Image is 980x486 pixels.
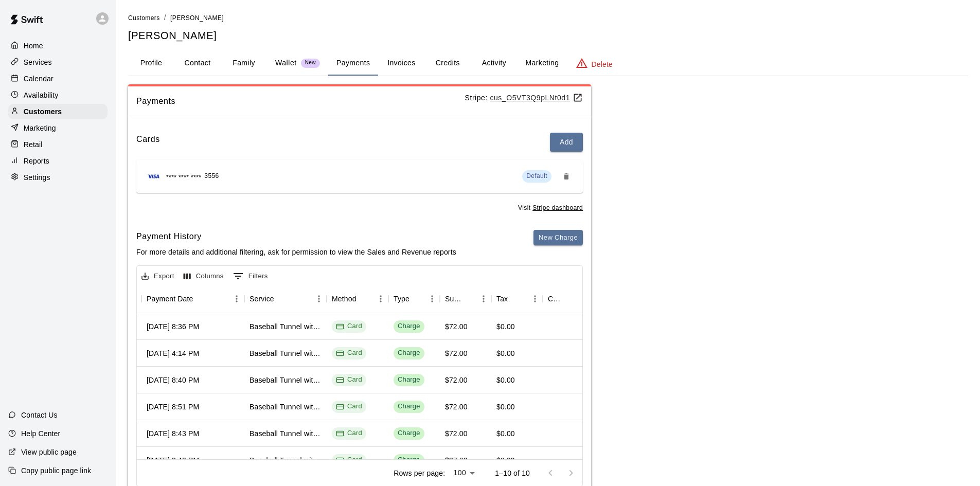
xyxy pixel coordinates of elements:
p: Delete [592,59,613,69]
div: Charge [398,428,420,438]
div: Method [332,284,357,313]
div: Tax [496,284,508,313]
button: Sort [193,292,208,306]
div: Card [336,455,362,465]
div: basic tabs example [128,51,968,76]
div: $72.00 [445,428,468,439]
p: Copy public page link [21,465,91,476]
button: Activity [471,51,517,76]
button: Menu [424,291,440,307]
button: Menu [476,291,491,307]
p: Marketing [24,123,56,133]
span: Payments [136,95,465,108]
p: Stripe: [465,93,583,103]
div: Baseball Tunnel with Machine [250,428,322,439]
div: Charge [398,348,420,358]
u: Stripe dashboard [532,204,583,211]
div: Aug 10, 2025, 2:40 PM [147,455,199,465]
div: Charge [398,321,420,331]
a: Customers [128,13,160,22]
h6: Cards [136,133,160,152]
div: Sep 30, 2025, 8:51 PM [147,402,199,412]
button: Credits [424,51,471,76]
div: Baseball Tunnel with Machine [250,321,322,332]
button: Menu [373,291,388,307]
button: Invoices [378,51,424,76]
p: Customers [24,106,62,117]
h5: [PERSON_NAME] [128,29,968,43]
nav: breadcrumb [128,12,968,24]
span: [PERSON_NAME] [170,14,224,22]
div: Oct 8, 2025, 4:14 PM [147,348,199,358]
div: $72.00 [445,348,468,358]
button: Sort [508,292,522,306]
div: Custom Fee [543,284,594,313]
div: $0.00 [496,428,515,439]
div: Oct 3, 2025, 8:40 PM [147,375,199,385]
p: Rows per page: [394,468,445,478]
button: Sort [461,292,476,306]
span: Customers [128,14,160,22]
button: Payments [328,51,378,76]
button: Menu [311,291,327,307]
p: Contact Us [21,410,58,420]
a: Home [8,38,108,53]
button: Sort [357,292,371,306]
div: Services [8,55,108,70]
button: Menu [527,291,543,307]
div: Baseball Tunnel with Machine [250,455,322,465]
div: Service [244,284,327,313]
span: New [301,60,320,66]
div: Payment Date [147,284,193,313]
span: 3556 [204,171,219,182]
div: $72.00 [445,375,468,385]
a: You don't have the permission to visit the Stripe dashboard [532,204,583,211]
p: Availability [24,90,59,100]
button: Marketing [517,51,567,76]
button: Show filters [230,268,271,284]
span: Default [526,172,547,179]
a: Availability [8,87,108,103]
button: Menu [579,291,594,307]
h6: Payment History [136,230,456,243]
a: Marketing [8,120,108,136]
div: Card [336,375,362,385]
a: Settings [8,170,108,185]
p: View public page [21,447,77,457]
p: Wallet [275,58,297,68]
p: Services [24,57,52,67]
div: Service [250,284,274,313]
div: Card [336,428,362,438]
button: Add [550,133,583,152]
div: Subtotal [445,284,461,313]
div: $0.00 [496,375,515,385]
a: Calendar [8,71,108,86]
div: $0.00 [496,455,515,465]
button: Remove [558,168,575,185]
div: Type [394,284,409,313]
p: For more details and additional filtering, ask for permission to view the Sales and Revenue reports [136,247,456,257]
div: Card [336,321,362,331]
a: Reports [8,153,108,169]
span: Visit [518,203,583,213]
p: Calendar [24,74,54,84]
div: $72.00 [445,402,468,412]
div: Charge [398,455,420,465]
div: Retail [8,137,108,152]
div: Tax [491,284,543,313]
a: Customers [8,104,108,119]
div: $37.00 [445,455,468,465]
p: Settings [24,172,50,183]
div: 100 [449,465,478,480]
p: Retail [24,139,43,150]
div: Charge [398,402,420,411]
button: New Charge [533,230,583,246]
div: $0.00 [496,348,515,358]
p: Home [24,41,43,51]
button: Export [139,268,177,284]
